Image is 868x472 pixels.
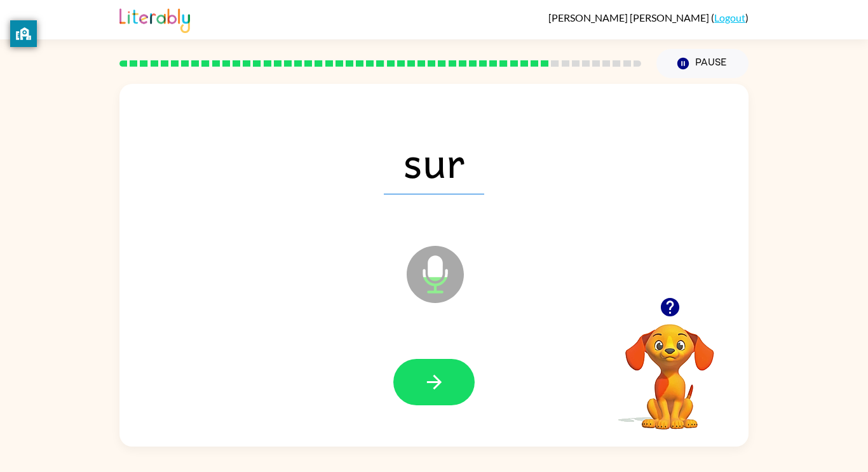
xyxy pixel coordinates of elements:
span: sur [384,128,484,194]
button: privacy banner [10,20,37,47]
div: ( ) [548,11,749,24]
video: Your browser must support playing .mp4 files to use Literably. Please try using another browser. [606,304,733,431]
a: Logout [714,11,745,24]
img: Literably [119,5,190,33]
span: [PERSON_NAME] [PERSON_NAME] [548,11,711,24]
button: Pause [656,49,749,78]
